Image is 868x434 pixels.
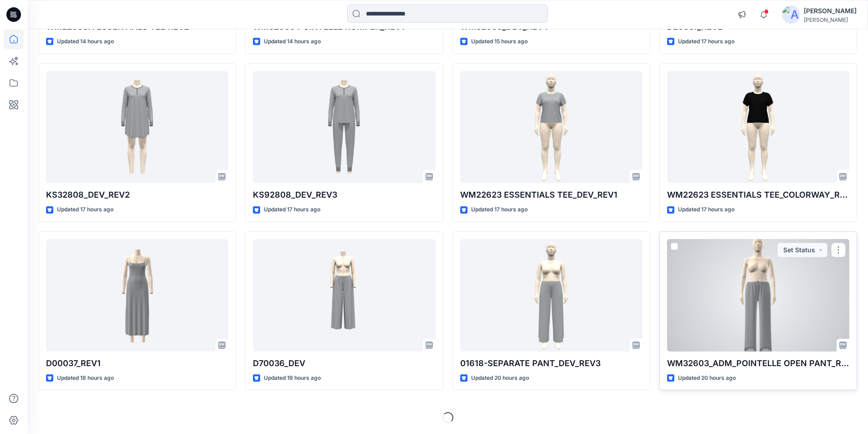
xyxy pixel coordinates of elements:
[471,373,529,383] p: Updated 20 hours ago
[678,205,734,214] p: Updated 17 hours ago
[253,357,435,370] p: D70036_DEV
[57,37,114,46] p: Updated 14 hours ago
[46,357,228,370] p: D00037_REV1
[667,189,849,201] p: WM22623 ESSENTIALS TEE_COLORWAY_REV1
[667,357,849,370] p: WM32603_ADM_POINTELLE OPEN PANT_REV3
[264,373,321,383] p: Updated 19 hours ago
[460,189,642,201] p: WM22623 ESSENTIALS TEE_DEV_REV1
[471,37,528,46] p: Updated 15 hours ago
[253,189,435,201] p: KS92808_DEV_REV3
[804,5,857,16] div: [PERSON_NAME]
[253,239,435,352] a: D70036_DEV
[46,189,228,201] p: KS32808_DEV_REV2
[264,205,320,214] p: Updated 17 hours ago
[57,373,114,383] p: Updated 18 hours ago
[804,16,857,23] div: [PERSON_NAME]
[678,37,734,46] p: Updated 17 hours ago
[667,71,849,184] a: WM22623 ESSENTIALS TEE_COLORWAY_REV1
[46,239,228,352] a: D00037_REV1
[253,71,435,184] a: KS92808_DEV_REV3
[471,205,528,214] p: Updated 17 hours ago
[678,373,736,383] p: Updated 20 hours ago
[264,37,321,46] p: Updated 14 hours ago
[460,357,642,370] p: 01618-SEPARATE PANT_DEV_REV3
[460,239,642,352] a: 01618-SEPARATE PANT_DEV_REV3
[667,239,849,352] a: WM32603_ADM_POINTELLE OPEN PANT_REV3
[46,71,228,184] a: KS32808_DEV_REV2
[782,5,800,24] img: avatar
[460,71,642,184] a: WM22623 ESSENTIALS TEE_DEV_REV1
[57,205,113,214] p: Updated 17 hours ago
